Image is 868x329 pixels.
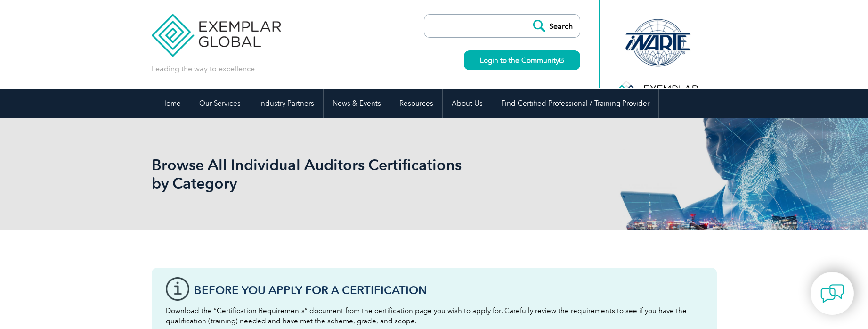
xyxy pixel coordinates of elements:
a: News & Events [324,89,390,118]
h3: Before You Apply For a Certification [194,284,703,296]
a: Home [152,89,190,118]
img: open_square.png [559,58,564,63]
h1: Browse All Individual Auditors Certifications by Category [152,156,513,192]
a: Resources [390,89,442,118]
a: Our Services [190,89,250,118]
p: Download the “Certification Requirements” document from the certification page you wish to apply ... [166,305,703,326]
a: Login to the Community [464,50,580,70]
a: Industry Partners [250,89,323,118]
a: Find Certified Professional / Training Provider [492,89,658,118]
a: About Us [443,89,492,118]
img: contact-chat.png [820,282,844,305]
input: Search [528,15,580,37]
p: Leading the way to excellence [152,64,255,74]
